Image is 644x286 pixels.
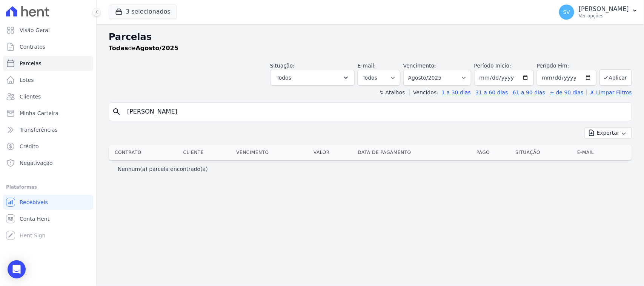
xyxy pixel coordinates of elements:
[574,145,620,160] th: E-mail
[3,106,93,121] a: Minha Carteira
[20,43,45,51] span: Contratos
[599,69,632,86] button: Aplicar
[442,89,471,95] a: 1 a 30 dias
[20,109,58,117] span: Minha Carteira
[123,104,629,119] input: Buscar por nome do lote ou do cliente
[3,195,93,210] a: Recebíveis
[403,63,436,69] label: Vencimento:
[310,145,355,160] th: Valor
[109,30,632,44] h2: Parcelas
[109,5,177,19] button: 3 selecionados
[3,122,93,137] a: Transferências
[579,5,629,13] p: [PERSON_NAME]
[3,72,93,88] a: Lotes
[513,89,545,95] a: 61 a 90 dias
[20,76,34,84] span: Lotes
[118,165,208,173] p: Nenhum(a) parcela encontrado(a)
[20,215,49,223] span: Conta Hent
[109,44,178,53] p: de
[180,145,234,160] th: Cliente
[270,63,295,69] label: Situação:
[3,56,93,71] a: Parcelas
[3,23,93,38] a: Visão Geral
[587,89,632,95] a: ✗ Limpar Filtros
[270,70,355,86] button: Todos
[20,126,58,134] span: Transferências
[277,73,291,82] span: Todos
[550,89,584,95] a: + de 90 dias
[473,145,512,160] th: Pago
[474,63,511,69] label: Período Inicío:
[584,127,632,139] button: Exportar
[20,60,41,67] span: Parcelas
[3,139,93,154] a: Crédito
[379,89,405,95] label: ↯ Atalhos
[20,143,39,150] span: Crédito
[20,93,41,100] span: Clientes
[3,155,93,171] a: Negativação
[3,211,93,226] a: Conta Hent
[20,198,48,206] span: Recebíveis
[3,89,93,104] a: Clientes
[358,63,376,69] label: E-mail:
[512,145,574,160] th: Situação
[8,260,26,278] div: Open Intercom Messenger
[20,26,50,34] span: Visão Geral
[112,107,121,116] i: search
[109,145,180,160] th: Contrato
[355,145,474,160] th: Data de Pagamento
[537,62,596,70] label: Período Fim:
[20,159,53,167] span: Negativação
[553,2,644,23] button: SV [PERSON_NAME] Ver opções
[410,89,438,95] label: Vencidos:
[233,145,310,160] th: Vencimento
[6,183,90,192] div: Plataformas
[475,89,508,95] a: 31 a 60 dias
[3,39,93,54] a: Contratos
[109,45,128,52] strong: Todas
[136,45,178,52] strong: Agosto/2025
[579,13,629,19] p: Ver opções
[563,9,570,15] span: SV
